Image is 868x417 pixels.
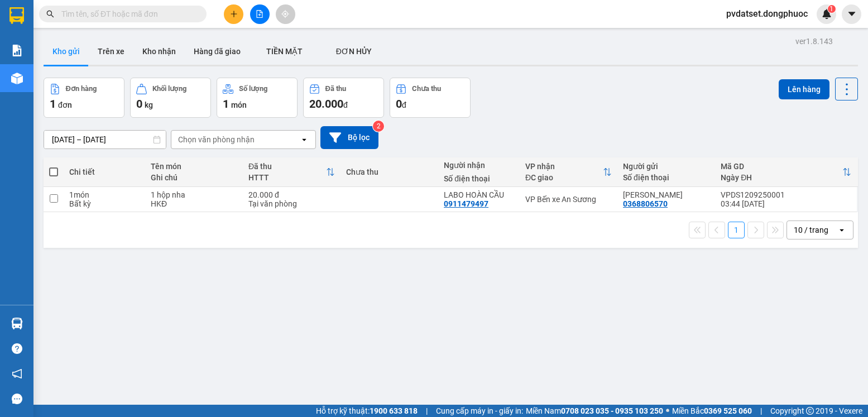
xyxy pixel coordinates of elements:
[185,38,250,65] button: Hàng đã giao
[178,134,255,145] div: Chọn văn phòng nhận
[402,100,406,109] span: đ
[248,173,326,182] div: HTTT
[822,9,832,19] img: icon-new-feature
[346,167,433,176] div: Chưa thu
[842,4,861,24] button: caret-down
[44,131,166,148] input: Select a date range.
[243,157,341,187] th: Toggle SortBy
[217,78,298,118] button: Số lượng1món
[666,409,669,413] span: ⚪️
[370,406,418,415] strong: 1900 633 818
[847,9,857,19] span: caret-down
[806,407,814,415] span: copyright
[525,173,603,182] div: ĐC giao
[520,157,617,187] th: Toggle SortBy
[250,4,270,24] button: file-add
[837,226,846,234] svg: open
[151,173,237,182] div: Ghi chú
[721,173,842,182] div: Ngày ĐH
[133,38,185,65] button: Kho nhận
[50,97,56,111] span: 1
[44,78,124,118] button: Đơn hàng1đơn
[248,190,335,199] div: 20.000 đ
[58,100,72,109] span: đơn
[717,7,817,21] span: pvdatset.dongphuoc
[373,121,384,132] sup: 2
[704,406,752,415] strong: 0369 525 060
[444,199,488,208] div: 0911479497
[11,45,23,56] img: solution-icon
[303,78,384,118] button: Đã thu20.000đ
[61,8,193,20] input: Tìm tên, số ĐT hoặc mã đơn
[623,162,709,171] div: Người gửi
[721,190,851,199] div: VPDS1209250001
[9,7,24,24] img: logo-vxr
[11,73,23,84] img: warehouse-icon
[309,97,343,111] span: 20.000
[336,47,372,56] span: ĐƠN HỦY
[426,405,428,417] span: |
[231,100,247,109] span: món
[224,4,243,24] button: plus
[794,224,828,236] div: 10 / trang
[69,167,140,176] div: Chi tiết
[444,190,514,199] div: LABO HOÀN CẦU
[281,10,289,18] span: aim
[276,4,295,24] button: aim
[396,97,402,111] span: 0
[69,199,140,208] div: Bất kỳ
[444,174,514,183] div: Số điện thoại
[715,157,857,187] th: Toggle SortBy
[325,85,346,93] div: Đã thu
[721,162,842,171] div: Mã GD
[829,5,833,13] span: 1
[828,5,836,13] sup: 1
[239,85,267,93] div: Số lượng
[526,405,663,417] span: Miền Nam
[256,10,263,18] span: file-add
[12,368,22,379] span: notification
[444,161,514,170] div: Người nhận
[623,190,709,199] div: MINH KHANG
[266,47,303,56] span: TIỀN MẶT
[12,343,22,354] span: question-circle
[44,38,89,65] button: Kho gửi
[623,173,709,182] div: Số điện thoại
[672,405,752,417] span: Miền Bắc
[223,97,229,111] span: 1
[151,199,237,208] div: HKĐ
[12,394,22,404] span: message
[145,100,153,109] span: kg
[795,35,833,47] div: ver 1.8.143
[525,195,612,204] div: VP Bến xe An Sương
[151,162,237,171] div: Tên món
[136,97,142,111] span: 0
[320,126,378,149] button: Bộ lọc
[69,190,140,199] div: 1 món
[436,405,523,417] span: Cung cấp máy in - giấy in:
[390,78,471,118] button: Chưa thu0đ
[561,406,663,415] strong: 0708 023 035 - 0935 103 250
[11,318,23,329] img: warehouse-icon
[152,85,186,93] div: Khối lượng
[525,162,603,171] div: VP nhận
[300,135,309,144] svg: open
[779,79,829,99] button: Lên hàng
[316,405,418,417] span: Hỗ trợ kỹ thuật:
[343,100,348,109] span: đ
[728,222,745,238] button: 1
[721,199,851,208] div: 03:44 [DATE]
[46,10,54,18] span: search
[151,190,237,199] div: 1 hộp nha
[230,10,238,18] span: plus
[412,85,441,93] div: Chưa thu
[623,199,668,208] div: 0368806570
[248,162,326,171] div: Đã thu
[760,405,762,417] span: |
[89,38,133,65] button: Trên xe
[248,199,335,208] div: Tại văn phòng
[130,78,211,118] button: Khối lượng0kg
[66,85,97,93] div: Đơn hàng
